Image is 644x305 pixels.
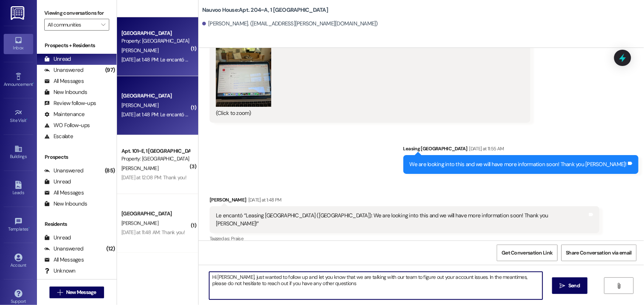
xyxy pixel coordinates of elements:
[247,196,282,204] div: [DATE] at 1:48 PM
[552,277,588,294] button: Send
[44,234,71,242] div: Unread
[48,19,97,31] input: All communities
[121,56,505,63] div: [DATE] at 1:48 PM: Le encantó “Leasing [GEOGRAPHIC_DATA] ([GEOGRAPHIC_DATA]): We are looking into...
[121,155,190,163] div: Property: [GEOGRAPHIC_DATA]
[121,102,158,109] span: [PERSON_NAME]
[121,47,158,54] span: [PERSON_NAME]
[66,288,96,296] span: New Message
[121,229,185,236] div: [DATE] at 11:48 AM: Thank you!
[44,267,76,275] div: Unknown
[121,220,158,227] span: [PERSON_NAME]
[468,145,504,152] div: [DATE] at 11:55 AM
[216,212,588,228] div: Le encantó “Leasing [GEOGRAPHIC_DATA] ([GEOGRAPHIC_DATA]): We are looking into this and we will h...
[4,106,33,126] a: Site Visit •
[103,64,117,76] div: (97)
[37,42,117,49] div: Prospects + Residents
[44,133,73,140] div: Escalate
[44,88,87,96] div: New Inbounds
[44,245,83,253] div: Unanswered
[44,167,83,175] div: Unanswered
[4,34,33,54] a: Inbox
[561,245,637,261] button: Share Conversation via email
[210,233,599,244] div: Tagged as:
[44,55,71,63] div: Unread
[33,81,34,86] span: •
[11,6,26,20] img: ResiDesk Logo
[497,245,557,261] button: Get Conversation Link
[121,111,505,118] div: [DATE] at 1:48 PM: Le encantó “Leasing [GEOGRAPHIC_DATA] ([GEOGRAPHIC_DATA]): We are looking into...
[202,20,378,28] div: [PERSON_NAME]. ([EMAIL_ADDRESS][PERSON_NAME][DOMAIN_NAME])
[44,77,84,85] div: All Messages
[216,109,519,117] div: (Click to zoom)
[121,165,158,172] span: [PERSON_NAME]
[502,249,552,257] span: Get Conversation Link
[560,283,565,289] i: 
[44,189,84,197] div: All Messages
[209,272,543,299] textarea: Hi [PERSON_NAME], just wanted to follow up and let you know that we are talking with our team to ...
[121,29,190,37] div: [GEOGRAPHIC_DATA]
[616,283,622,289] i: 
[44,200,87,208] div: New Inbounds
[44,111,85,118] div: Maintenance
[27,117,28,122] span: •
[44,256,84,264] div: All Messages
[28,225,30,231] span: •
[4,179,33,199] a: Leads
[4,251,33,271] a: Account
[568,282,580,290] span: Send
[4,143,33,162] a: Buildings
[202,6,328,14] b: Nauvoo House: Apt. 204~A, 1 [GEOGRAPHIC_DATA]
[210,196,599,206] div: [PERSON_NAME]
[216,33,271,107] button: Zoom image
[44,99,96,107] div: Review follow-ups
[403,145,638,155] div: Leasing [GEOGRAPHIC_DATA]
[49,287,104,298] button: New Message
[121,174,186,181] div: [DATE] at 12:08 PM: Thank you!
[4,215,33,235] a: Templates •
[44,178,71,186] div: Unread
[410,161,627,168] div: We are looking into this and we will have more information soon! Thank you [PERSON_NAME]!
[566,249,632,257] span: Share Conversation via email
[44,7,109,19] label: Viewing conversations for
[121,92,190,100] div: [GEOGRAPHIC_DATA]
[104,243,117,255] div: (12)
[103,165,117,176] div: (85)
[44,66,83,74] div: Unanswered
[121,37,190,45] div: Property: [GEOGRAPHIC_DATA]
[101,22,105,28] i: 
[37,220,117,228] div: Residents
[37,153,117,161] div: Prospects
[231,235,243,242] span: Praise
[121,210,190,218] div: [GEOGRAPHIC_DATA]
[57,290,63,295] i: 
[44,122,90,129] div: WO Follow-ups
[121,147,190,155] div: Apt. 101~E, 1 [GEOGRAPHIC_DATA]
